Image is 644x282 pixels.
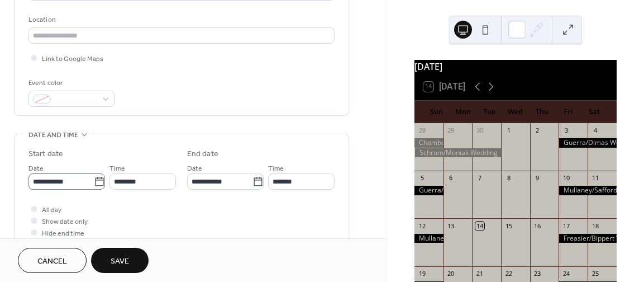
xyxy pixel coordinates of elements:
span: Date [28,163,44,175]
div: Thu [528,101,555,123]
div: Freasier/Bippert Wedding [559,234,616,243]
div: 1 [504,126,513,135]
div: End date [187,148,218,160]
div: 11 [591,174,599,182]
div: Guerra/Dimas Wedding [414,186,443,195]
div: Mullaney/Safford Wedding [414,234,443,243]
div: 30 [475,126,484,135]
div: Mon [450,101,476,123]
div: 3 [562,126,570,135]
div: Guerra/Dimas Wedding [559,138,616,148]
span: Time [268,163,284,175]
div: Fri [555,101,581,123]
div: 19 [418,270,426,278]
button: Save [91,248,149,273]
div: Start date [28,148,63,160]
div: 22 [504,270,513,278]
span: Cancel [37,256,67,267]
button: Cancel [18,248,87,273]
div: 5 [418,174,426,182]
div: 16 [533,222,542,230]
div: 28 [418,126,426,135]
div: 25 [591,270,599,278]
span: Date and time [28,129,78,141]
div: [DATE] [414,60,617,73]
div: Sat [581,101,608,123]
div: 2 [533,126,542,135]
div: 15 [504,222,513,230]
div: 7 [475,174,484,182]
div: 21 [475,270,484,278]
div: 14 [475,222,484,230]
span: Save [111,256,129,267]
div: Sun [423,101,450,123]
div: Wed [502,101,528,123]
div: 4 [591,126,599,135]
span: Date [187,163,202,175]
div: 29 [447,126,455,135]
div: Schrum/Moniak Wedding [414,148,501,158]
span: Link to Google Maps [42,53,103,65]
div: Chambers/Prochnow Wedding [414,138,443,148]
div: 10 [562,174,570,182]
div: 6 [447,174,455,182]
div: 9 [533,174,542,182]
div: 12 [418,222,426,230]
div: 8 [504,174,513,182]
div: 18 [591,222,599,230]
div: Event color [28,77,112,89]
div: 13 [447,222,455,230]
div: Mullaney/Safford Wedding [559,186,616,195]
div: Location [28,14,332,26]
div: Tue [476,101,502,123]
span: Hide end time [42,228,84,239]
div: 17 [562,222,570,230]
div: 24 [562,270,570,278]
span: Time [109,163,125,175]
span: Show date only [42,216,88,228]
span: All day [42,204,61,216]
div: 23 [533,270,542,278]
div: 20 [447,270,455,278]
